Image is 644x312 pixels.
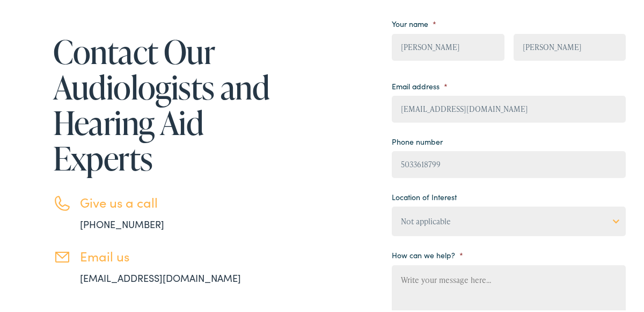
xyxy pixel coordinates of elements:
label: Location of Interest [392,190,457,200]
h1: Contact Our Audiologists and Hearing Aid Experts [53,32,273,174]
input: Last name [514,32,626,59]
input: (XXX) XXX - XXXX [392,149,626,176]
label: Email address [392,79,448,89]
h3: Give us a call [80,193,273,208]
a: [EMAIL_ADDRESS][DOMAIN_NAME] [80,269,241,282]
h3: Email us [80,246,273,262]
input: First name [392,32,504,59]
input: example@email.com [392,94,626,120]
label: How can we help? [392,248,463,258]
label: Your name [392,17,436,26]
label: Phone number [392,134,443,144]
a: [PHONE_NUMBER] [80,215,164,229]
